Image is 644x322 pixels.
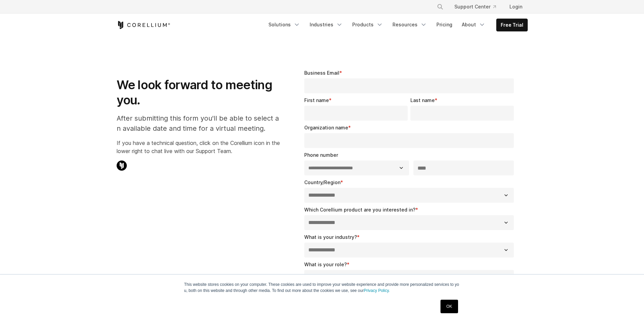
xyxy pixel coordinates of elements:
h1: We look forward to meeting you. [117,77,280,108]
span: Country/Region [304,179,340,185]
div: Navigation Menu [429,1,528,13]
a: Support Center [449,1,501,13]
p: If you have a technical question, click on the Corellium icon in the lower right to chat live wit... [117,139,280,155]
a: Free Trial [497,19,527,31]
a: Corellium Home [117,21,170,29]
p: This website stores cookies on your computer. These cookies are used to improve your website expe... [184,281,460,294]
span: First name [304,97,329,103]
span: Organization name [304,125,348,130]
a: Login [504,1,528,13]
a: Privacy Policy. [364,288,390,293]
span: Business Email [304,70,339,76]
span: Which Corellium product are you interested in? [304,207,415,213]
a: Solutions [264,19,304,31]
button: Search [434,1,446,13]
span: Last name [410,97,435,103]
img: Corellium Chat Icon [117,160,127,171]
a: Pricing [432,19,456,31]
p: After submitting this form you'll be able to select an available date and time for a virtual meet... [117,113,280,133]
a: Resources [388,19,431,31]
div: Navigation Menu [264,19,528,31]
a: Industries [306,19,347,31]
span: What is your industry? [304,234,357,240]
span: Phone number [304,152,338,158]
span: What is your role? [304,262,347,267]
a: Products [348,19,387,31]
a: About [458,19,490,31]
a: OK [440,300,458,313]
